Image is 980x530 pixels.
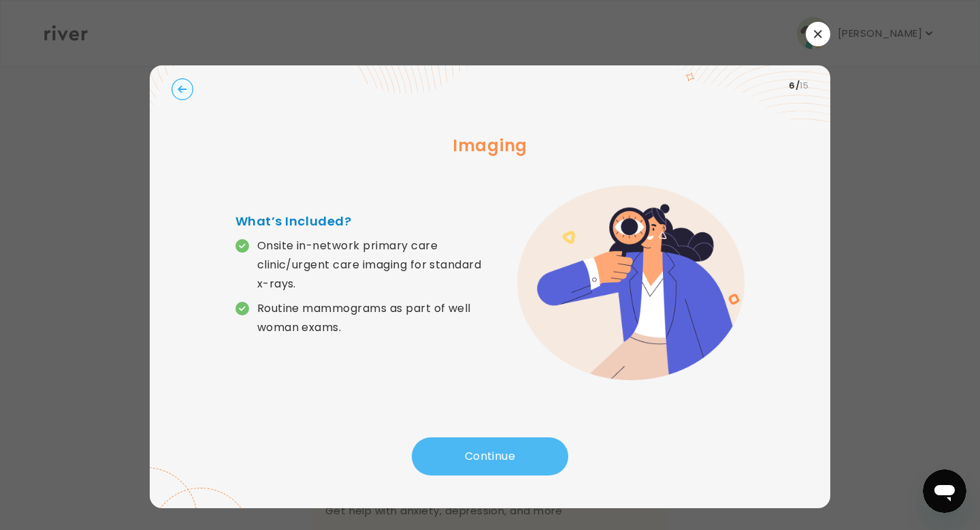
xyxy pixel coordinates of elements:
[257,299,490,337] p: Routine mammograms as part of well woman exams.
[412,437,568,476] button: Continue
[923,469,966,513] iframe: Button to launch messaging window
[171,134,808,158] h3: Imaging
[257,236,490,294] p: Onsite in-network primary care clinic/urgent care imaging for standard x-rays.
[235,212,490,231] h4: What’s Included?
[517,185,745,380] img: error graphic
